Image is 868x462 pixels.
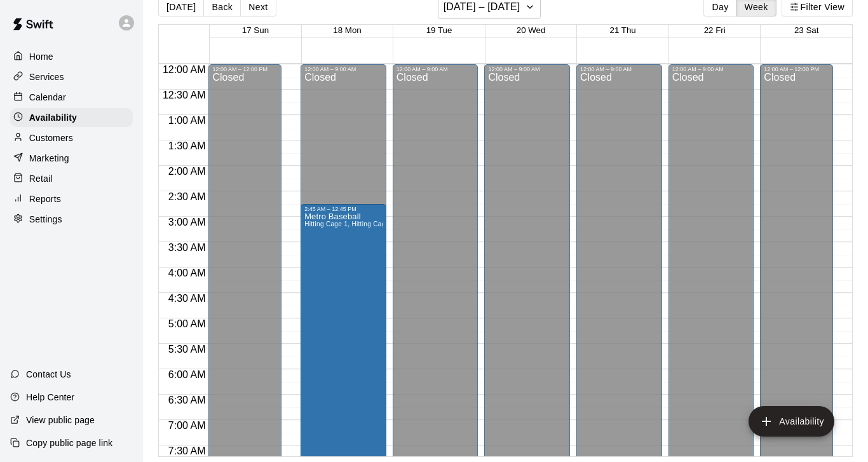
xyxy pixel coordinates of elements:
a: Services [10,67,133,86]
p: Retail [29,172,53,185]
a: Settings [10,210,133,229]
button: 19 Tue [426,25,452,35]
a: Retail [10,169,133,188]
p: Services [29,71,64,83]
span: 2:30 AM [165,191,209,202]
button: 17 Sun [242,25,269,35]
p: Settings [29,213,62,226]
p: Contact Us [26,368,71,381]
span: 2:00 AM [165,166,209,177]
div: 12:00 AM – 9:00 AM [580,66,658,72]
a: Home [10,47,133,66]
button: 21 Thu [610,25,636,35]
div: 12:00 AM – 9:00 AM [488,66,566,72]
a: Reports [10,189,133,208]
div: 12:00 AM – 12:00 PM [764,66,829,72]
p: Help Center [26,391,74,404]
p: Marketing [29,152,69,165]
span: 3:00 AM [165,217,209,228]
span: 4:30 AM [165,293,209,304]
p: Customers [29,132,73,144]
div: 12:00 AM – 12:00 PM [212,66,277,72]
p: Copy public page link [26,437,112,449]
span: 7:30 AM [165,445,209,456]
span: 1:00 AM [165,115,209,126]
p: Availability [29,111,77,124]
p: Reports [29,193,61,205]
span: 7:00 AM [165,420,209,431]
p: View public page [26,414,95,426]
span: 12:00 AM [159,64,209,75]
div: 12:00 AM – 9:00 AM [304,66,383,72]
p: Home [29,50,53,63]
span: 4:00 AM [165,268,209,278]
button: add [749,406,834,437]
span: 1:30 AM [165,140,209,151]
button: 23 Sat [794,25,819,35]
div: 12:00 AM – 9:00 AM [672,66,750,72]
span: 12:30 AM [159,90,209,100]
p: Calendar [29,91,66,104]
span: 3:30 AM [165,242,209,253]
span: 6:00 AM [165,369,209,380]
div: 2:45 AM – 12:45 PM [304,206,360,212]
span: 5:30 AM [165,344,209,355]
a: Marketing [10,149,133,168]
button: 18 Mon [333,25,361,35]
span: 6:30 AM [165,395,209,405]
a: Availability [10,108,133,127]
div: 12:00 AM – 9:00 AM [397,66,475,72]
a: Calendar [10,88,133,107]
a: Customers [10,128,133,147]
span: 5:00 AM [165,318,209,329]
button: 20 Wed [517,25,546,35]
button: 22 Fri [704,25,726,35]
